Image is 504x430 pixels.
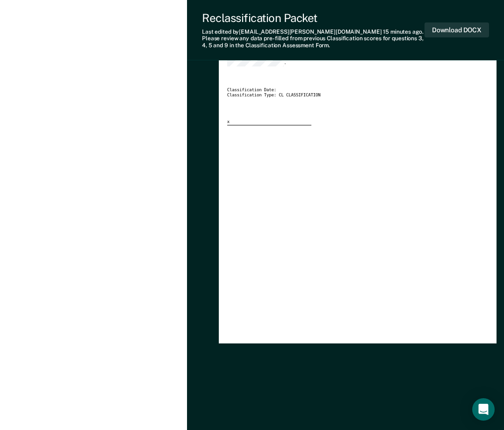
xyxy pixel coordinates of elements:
div: Reclassification Packet [202,11,425,25]
span: 15 minutes ago [383,29,422,35]
div: Open Intercom Messenger [472,398,495,421]
button: Download DOCX [425,22,489,38]
div: Last edited by [EMAIL_ADDRESS][PERSON_NAME][DOMAIN_NAME] . Please review any data pre-filled from... [202,29,425,49]
div: Classification Date: [227,87,475,93]
div: x [227,119,311,125]
div: Classification Type: CL CLASSIFICATION [227,93,475,98]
